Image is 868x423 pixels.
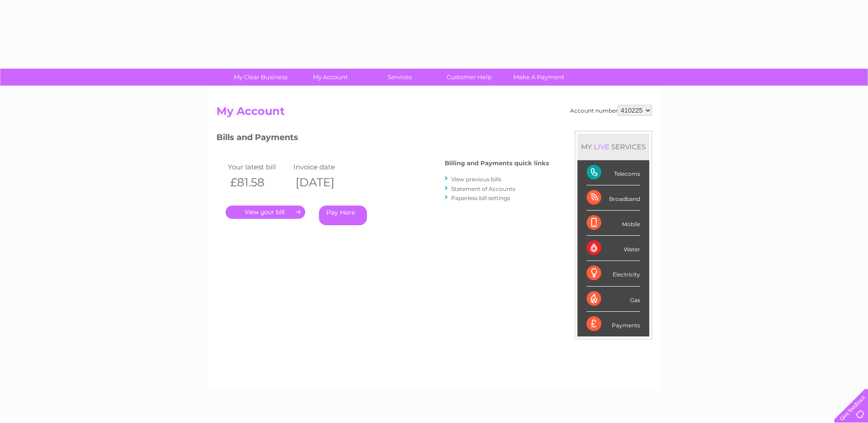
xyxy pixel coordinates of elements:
[501,69,577,86] a: Make A Payment
[587,236,640,261] div: Water
[319,206,367,225] a: Pay Here
[223,69,298,86] a: My Clear Business
[431,69,507,86] a: Customer Help
[216,131,549,147] h3: Bills and Payments
[587,312,640,336] div: Payments
[216,105,652,122] h2: My Account
[226,173,291,192] th: £81.58
[587,160,640,185] div: Telecoms
[292,69,368,86] a: My Account
[451,185,515,192] a: Statement of Accounts
[587,287,640,312] div: Gas
[226,206,305,219] a: .
[577,134,649,160] div: MY SERVICES
[570,105,652,116] div: Account number
[291,161,357,173] td: Invoice date
[291,173,357,192] th: [DATE]
[362,69,437,86] a: Services
[451,195,510,201] a: Paperless bill settings
[226,161,291,173] td: Your latest bill
[451,176,501,183] a: View previous bills
[587,261,640,286] div: Electricity
[592,142,611,151] div: LIVE
[587,185,640,211] div: Broadband
[587,211,640,236] div: Mobile
[445,160,549,167] h4: Billing and Payments quick links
